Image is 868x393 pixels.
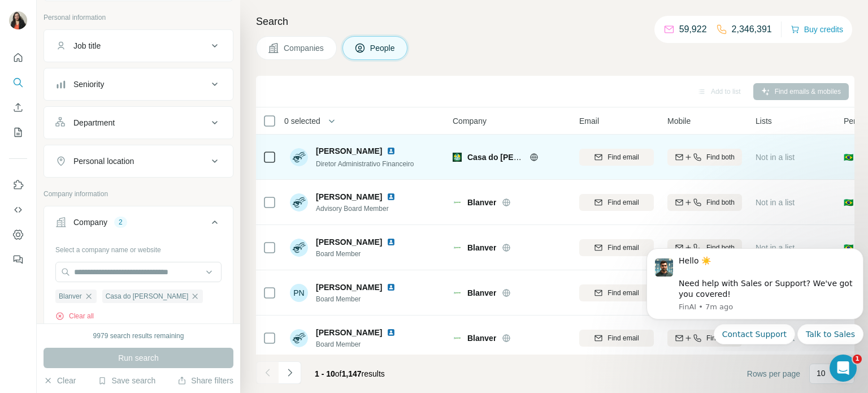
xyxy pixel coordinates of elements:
[315,369,335,378] span: 1 - 10
[98,375,155,386] button: Save search
[844,152,853,163] span: 🇧🇷
[316,339,400,349] span: Board Member
[9,122,27,142] button: My lists
[387,283,396,292] img: LinkedIn logo
[315,369,385,378] span: results
[467,287,496,299] span: Blanver
[607,288,639,298] span: Find email
[732,23,772,36] p: 2,346,391
[290,329,308,347] img: Avatar
[756,153,795,162] span: Not in a list
[607,333,639,343] span: Find email
[747,368,800,379] span: Rows per page
[467,332,496,344] span: Blanver
[453,288,462,297] img: Logo of Blanver
[706,197,735,208] span: Find both
[44,71,233,98] button: Seniority
[467,242,496,253] span: Blanver
[55,240,222,255] div: Select a company name or website
[467,153,567,162] span: Casa do [PERSON_NAME]
[667,194,742,211] button: Find both
[316,160,414,168] span: Diretor Administrativo Financeiro
[9,72,27,93] button: Search
[316,327,382,338] span: [PERSON_NAME]
[453,243,462,252] img: Logo of Blanver
[73,217,107,228] div: Company
[579,115,599,127] span: Email
[290,284,308,302] div: PN
[316,145,382,157] span: [PERSON_NAME]
[73,117,115,128] div: Department
[9,175,27,195] button: Use Surfe on LinkedIn
[44,148,233,175] button: Personal location
[284,42,325,54] span: Companies
[9,200,27,220] button: Use Surfe API
[579,149,654,166] button: Find email
[290,148,308,166] img: Avatar
[387,328,396,337] img: LinkedIn logo
[9,11,27,29] img: Avatar
[316,249,400,259] span: Board Member
[44,32,233,59] button: Job title
[756,115,772,127] span: Lists
[453,334,462,343] img: Logo of Blanver
[316,294,400,304] span: Board Member
[44,12,233,23] p: Personal information
[453,153,462,162] img: Logo of Casa do Pão de Queijo
[706,152,735,162] span: Find both
[316,191,382,202] span: [PERSON_NAME]
[9,224,27,245] button: Dashboard
[106,291,189,301] span: Casa do [PERSON_NAME]
[667,115,691,127] span: Mobile
[73,79,104,90] div: Seniority
[453,115,487,127] span: Company
[387,192,396,201] img: LinkedIn logo
[467,197,496,208] span: Blanver
[579,194,654,211] button: Find email
[853,355,862,364] span: 1
[73,156,134,167] div: Personal location
[342,369,362,378] span: 1,147
[387,146,396,156] img: LinkedIn logo
[579,239,654,256] button: Find email
[55,311,94,321] button: Clear all
[93,331,184,341] div: 9979 search results remaining
[316,204,400,214] span: Advisory Board Member
[9,249,27,270] button: Feedback
[679,23,707,36] p: 59,922
[844,197,853,208] span: 🇧🇷
[44,209,233,240] button: Company2
[756,198,795,207] span: Not in a list
[279,361,301,384] button: Navigate to next page
[9,97,27,118] button: Enrich CSV
[830,355,857,382] iframe: Intercom live chat
[370,42,396,54] span: People
[316,236,382,248] span: [PERSON_NAME]
[579,330,654,347] button: Find email
[290,239,308,257] img: Avatar
[791,21,843,37] button: Buy credits
[667,149,742,166] button: Find both
[607,243,639,253] span: Find email
[284,115,320,127] span: 0 selected
[453,198,462,207] img: Logo of Blanver
[290,193,308,211] img: Avatar
[579,284,654,301] button: Find email
[44,109,233,136] button: Department
[177,375,233,386] button: Share filters
[817,368,826,379] p: 10
[256,14,854,29] h4: Search
[73,40,101,51] div: Job title
[316,282,382,293] span: [PERSON_NAME]
[59,291,82,301] span: Blanver
[607,152,639,162] span: Find email
[607,197,639,208] span: Find email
